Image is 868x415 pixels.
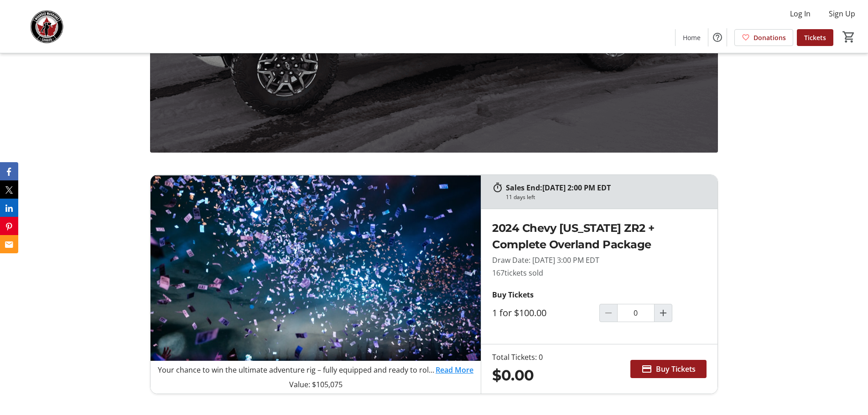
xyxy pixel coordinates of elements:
span: Donations [754,33,786,42]
p: Value: $105,075 [158,379,473,390]
a: Home [676,29,708,46]
button: Increment by one [655,304,672,322]
span: Tickets [804,33,826,42]
p: 167 tickets sold [492,267,707,278]
button: Help [708,28,727,46]
button: Sign Up [821,6,863,21]
strong: Buy Tickets [492,290,534,300]
div: $0.00 [492,364,543,386]
p: Your chance to win the ultimate adventure rig – fully equipped and ready to roll. This [US_STATE]... [158,364,436,375]
span: Sales End: [506,183,542,193]
img: 2024 Chevy Colorado ZR2 + Complete Overland Package [151,175,481,361]
p: Draw Date: [DATE] 3:00 PM EDT [492,255,707,266]
span: Buy Tickets [656,364,696,374]
a: Tickets [797,29,833,46]
label: 1 for $100.00 [492,307,546,318]
div: 11 days left [506,193,535,201]
a: Donations [734,29,793,46]
img: Wounded Warriors Canada 's Logo [5,4,87,49]
span: Log In [790,8,811,19]
h2: 2024 Chevy [US_STATE] ZR2 + Complete Overland Package [492,220,707,253]
div: Total Tickets: 0 [492,352,543,363]
button: Buy Tickets [630,360,707,378]
a: Read More [436,364,473,375]
button: Log In [783,6,818,21]
span: Sign Up [829,8,855,19]
span: [DATE] 2:00 PM EDT [542,183,611,193]
span: Home [683,33,701,42]
button: Cart [841,29,857,45]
